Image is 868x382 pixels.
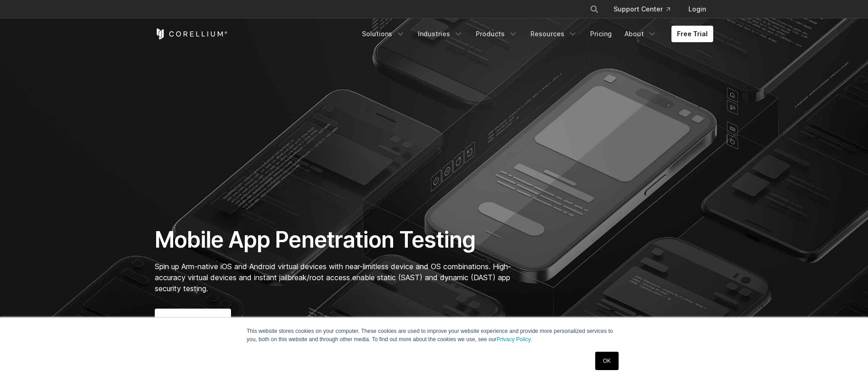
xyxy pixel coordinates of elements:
a: Privacy Policy. [496,336,532,343]
a: Login [681,1,713,17]
div: Navigation Menu [579,1,713,17]
a: Solutions [356,26,411,42]
a: Pricing [585,26,617,42]
a: Free Trial [671,26,713,42]
button: Search [586,1,603,17]
span: Spin up Arm-native iOS and Android virtual devices with near-limitless device and OS combinations... [155,262,511,293]
a: OK [595,352,619,370]
h1: Mobile App Penetration Testing [155,226,521,254]
p: This website stores cookies on your computer. These cookies are used to improve your website expe... [247,327,621,343]
a: About [619,26,662,42]
a: Industries [412,26,468,42]
a: Support Center [606,1,677,17]
div: Navigation Menu [356,26,713,42]
a: Products [470,26,523,42]
a: Resources [525,26,583,42]
a: Corellium Home [155,28,228,39]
